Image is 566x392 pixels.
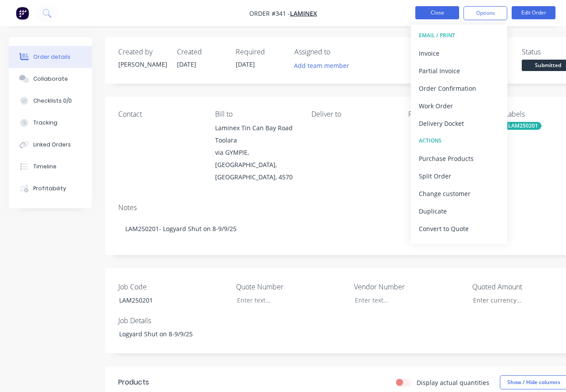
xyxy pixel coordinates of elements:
a: Laminex [290,9,317,18]
div: [PERSON_NAME] [118,60,166,69]
button: Delivery Docket [411,114,507,132]
div: Order Confirmation [419,82,499,95]
button: Split Order [411,167,507,185]
button: Add team member [294,60,354,71]
span: [DATE] [236,60,255,68]
div: via GYMPIE, [GEOGRAPHIC_DATA], [GEOGRAPHIC_DATA], 4570 [215,146,298,183]
button: Tracking [9,112,92,134]
button: EMAIL / PRINT [411,27,507,44]
button: Change customer [411,185,507,202]
div: EMAIL / PRINT [419,30,499,41]
div: Invoice [419,47,499,60]
div: PO [408,110,491,118]
button: Linked Orders [9,134,92,156]
button: Close [415,6,459,19]
div: Laminex Tin Can Bay Road Toolara [215,122,298,146]
div: Required [236,48,284,56]
label: Vendor Number [354,282,463,292]
div: ACTIONS [419,135,499,146]
div: Timeline [33,163,57,171]
button: Edit Order [512,6,555,19]
div: Tracking [33,119,57,127]
div: Purchase Products [419,152,499,165]
div: LAM250201 [505,122,541,130]
button: Work Order [411,97,507,114]
button: Invoice [411,44,507,62]
label: Job Code [118,282,228,292]
div: Split Order [419,170,499,182]
label: Quote Number [236,282,346,292]
span: Order #341 - [249,9,290,18]
div: Contact [118,110,201,118]
div: Assigned to [294,48,382,56]
button: Convert to Quote [411,220,507,237]
button: Duplicate [411,202,507,220]
div: Duplicate [419,205,499,217]
button: Collaborate [9,68,92,90]
span: [DATE] [177,60,196,68]
button: Timeline [9,156,92,178]
button: Order Confirmation [411,79,507,97]
button: Checklists 0/0 [9,90,92,112]
div: Laminex Tin Can Bay Road Toolaravia GYMPIE, [GEOGRAPHIC_DATA], [GEOGRAPHIC_DATA], 4570 [215,122,298,183]
div: Convert to Quote [419,222,499,235]
div: Bill to [215,110,298,118]
div: Partial Invoice [419,64,499,77]
div: Logyard Shut on 8-9/9/25 [112,328,222,340]
button: ACTIONS [411,132,507,150]
button: Profitability [9,178,92,200]
button: Order details [9,46,92,68]
label: Display actual quantities [417,378,489,387]
button: Partial Invoice [411,62,507,79]
div: LAM250201 [112,294,222,306]
div: Checklists 0/0 [33,97,72,105]
div: Products [118,377,149,388]
button: Options [463,6,507,20]
div: Archive [419,240,499,253]
div: Deliver to [311,110,394,118]
div: Collaborate [33,75,68,83]
div: Created by [118,48,166,56]
div: Profitability [33,185,66,192]
button: Add team member [290,60,354,71]
label: Job Details [118,315,228,326]
div: Work Order [419,100,499,112]
div: Created [177,48,225,56]
button: Archive [411,237,507,255]
button: Purchase Products [411,150,507,167]
div: Change customer [419,187,499,200]
div: Linked Orders [33,141,71,149]
div: Order details [33,53,71,61]
img: Factory [16,7,29,20]
div: Delivery Docket [419,117,499,130]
